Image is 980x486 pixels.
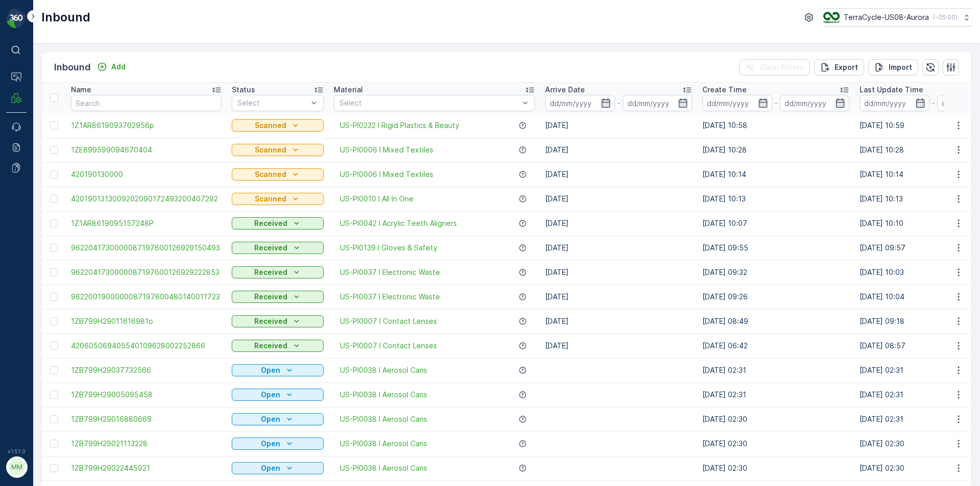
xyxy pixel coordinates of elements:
td: [DATE] 10:14 [697,162,854,187]
td: [DATE] 10:28 [697,138,854,162]
td: [DATE] [540,309,697,334]
td: [DATE] [540,138,697,162]
p: Open [261,414,280,424]
p: Open [261,365,280,375]
p: Received [254,267,287,277]
td: [DATE] 06:42 [697,334,854,358]
p: ( -05:00 ) [933,13,958,21]
span: 9622041730000087197600126929150493 [71,243,222,253]
a: US-PI0037 I Electronic Waste [340,267,440,277]
button: MM [6,456,27,478]
a: 4201901313009202090172493200407292 [71,194,222,204]
a: US-PI0038 I Aerosol Cans [340,365,427,375]
p: Scanned [255,120,286,131]
button: Clear Filters [739,59,810,75]
a: 1ZB799H29037732566 [71,365,222,375]
a: US-PI0232 I Rigid Plastics & Beauty [340,120,459,131]
input: dd/mm/yyyy [702,95,772,111]
a: US-PI0010 I All In One [340,194,413,204]
a: 1ZB799H29011616981o [71,316,222,326]
span: US-PI0006 I Mixed Textiles [340,169,433,180]
button: Open [232,438,324,450]
a: 1ZE899599094670404 [71,145,222,155]
button: Scanned [232,119,324,132]
td: [DATE] 02:31 [697,358,854,382]
button: Export [814,59,864,75]
p: Received [254,218,287,228]
p: - [617,97,621,109]
td: [DATE] [540,162,697,187]
a: 1ZB799H29022445921 [71,463,222,473]
p: Export [835,62,858,72]
td: [DATE] [540,211,697,236]
td: [DATE] [540,236,697,260]
button: Received [232,315,324,327]
p: TerraCycle-US08-Aurora [844,12,929,22]
input: Search [71,95,222,111]
a: US-PI0006 I Mixed Textiles [340,145,433,155]
a: 420605069405540109628002252866 [71,341,222,351]
button: TerraCycle-US08-Aurora(-05:00) [823,8,972,27]
span: US-PI0038 I Aerosol Cans [340,463,427,473]
p: Received [254,292,287,302]
span: v 1.51.0 [6,448,27,454]
p: Scanned [255,194,286,204]
p: Select [339,98,519,108]
a: US-PI0038 I Aerosol Cans [340,390,427,400]
p: Received [254,316,287,326]
td: [DATE] 02:30 [697,456,854,480]
p: Open [261,463,280,473]
a: US-PI0038 I Aerosol Cans [340,414,427,424]
td: [DATE] 10:13 [697,187,854,211]
p: Scanned [255,145,286,155]
span: 9622001900000087197600480140011723 [71,292,222,302]
div: Toggle Row Selected [50,293,58,301]
div: Toggle Row Selected [50,317,58,325]
img: image_ci7OI47.png [823,12,840,23]
a: US-PI0037 I Electronic Waste [340,292,440,302]
p: Name [71,85,91,95]
p: Inbound [54,60,91,74]
td: [DATE] 02:30 [697,431,854,456]
a: 1Z1AR8619093702956p [71,120,222,131]
a: 1Z1AR8619095157248P [71,218,222,228]
div: Toggle Row Selected [50,244,58,252]
input: dd/mm/yyyy [860,95,929,111]
p: Clear Filters [759,62,804,72]
p: Scanned [255,169,286,180]
button: Received [232,217,324,229]
a: US-PI0007 I Contact Lenses [340,341,437,351]
p: Status [232,85,255,95]
button: Scanned [232,144,324,156]
div: Toggle Row Selected [50,391,58,399]
a: 1ZB799H29021113228 [71,439,222,449]
a: US-PI0042 I Acrylic Teeth Aligners [340,218,457,228]
img: logo [6,8,27,29]
span: US-PI0007 I Contact Lenses [340,316,437,326]
button: Received [232,266,324,278]
a: US-PI0139 I Gloves & Safety [340,243,437,253]
p: Material [334,85,363,95]
td: [DATE] [540,187,697,211]
a: 9622041730000087197600126929222853 [71,267,222,277]
p: Last Update Time [860,85,923,95]
a: 1ZB799H29005095458 [71,390,222,400]
div: Toggle Row Selected [50,366,58,374]
td: [DATE] 09:32 [697,260,854,285]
